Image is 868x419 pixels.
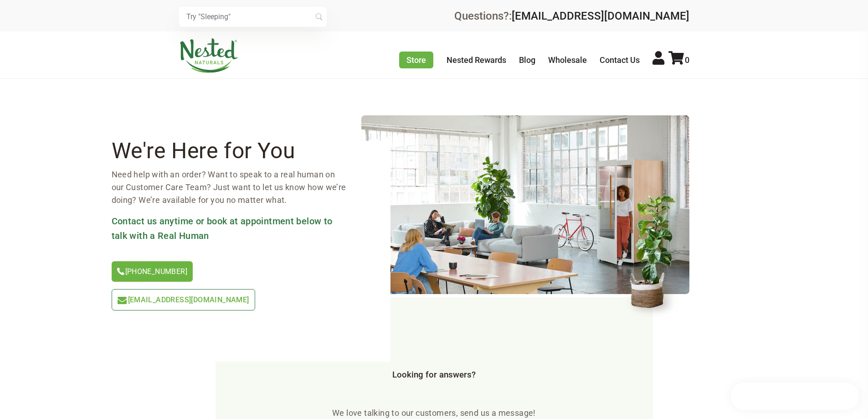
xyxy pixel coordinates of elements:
a: 0 [668,55,689,65]
a: Nested Rewards [447,55,506,65]
span: [EMAIL_ADDRESS][DOMAIN_NAME] [128,295,249,304]
img: contact-header.png [361,115,689,294]
h2: We're Here for You [112,141,347,161]
p: Need help with an order? Want to speak to a real human on our Customer Care Team? Just want to le... [112,168,347,207]
span: 0 [685,55,689,65]
a: Contact Us [600,55,640,65]
input: Try "Sleeping" [179,7,327,27]
a: Wholesale [548,55,587,65]
h3: Looking for answers? [179,370,689,380]
a: Store [399,52,433,68]
iframe: Button to open loyalty program pop-up [731,383,859,410]
img: Nested Naturals [179,38,238,73]
a: [PHONE_NUMBER] [112,261,193,282]
a: [EMAIL_ADDRESS][DOMAIN_NAME] [512,10,689,22]
a: [EMAIL_ADDRESS][DOMAIN_NAME] [112,289,255,310]
a: Blog [519,55,535,65]
img: icon-email-light-green.svg [118,297,127,304]
img: contact-header-flower.png [622,184,689,320]
h3: Contact us anytime or book at appointment below to talk with a Real Human [112,214,347,243]
div: Questions?: [454,10,689,21]
img: icon-phone.svg [117,268,124,275]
